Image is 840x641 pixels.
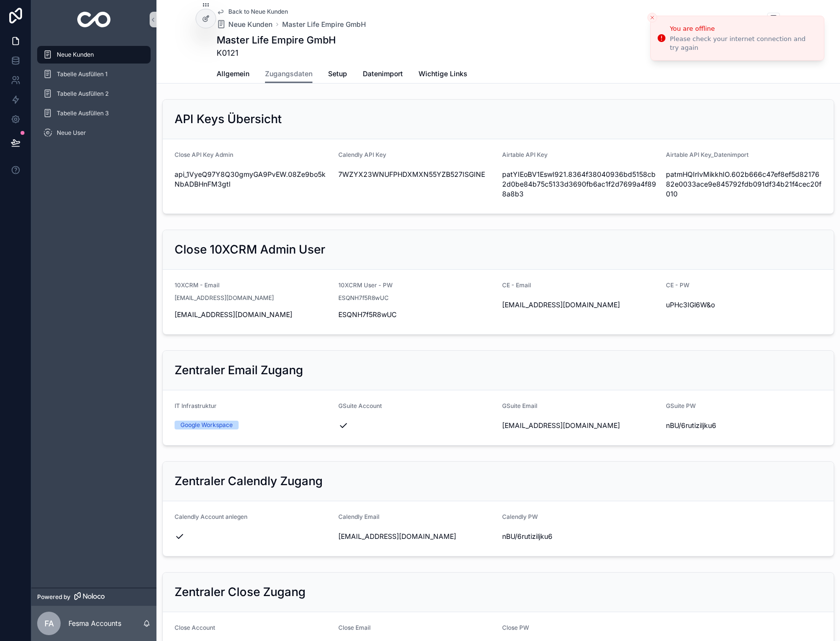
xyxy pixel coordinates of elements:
span: uPHc3IGl6W&o [666,300,822,310]
span: Calendly Account anlegen [175,513,247,520]
span: Powered by [37,593,70,601]
span: Close Email [338,624,371,631]
span: nBU/6rutiziljku6 [502,532,658,541]
div: Please check your internet connection and try again [670,35,816,52]
p: Fesma Accounts [68,619,121,628]
span: Close API Key Admin [175,151,233,158]
span: 10XCRM User - PW [338,281,393,289]
span: patYIEoBV1EswI921.8364f38040936bd5158cb2d0be84b75c5133d3690fb6ac1f2d7699a4f898a8b3 [502,170,658,199]
h1: Master Life Empire GmbH [217,33,336,47]
span: [EMAIL_ADDRESS][DOMAIN_NAME] [338,532,494,541]
span: 7WZYX23WNUFPHDXMXN55YZB527ISGINE [338,170,494,179]
span: FA [44,618,54,629]
a: Neue Kunden [217,20,272,29]
span: [EMAIL_ADDRESS][DOMAIN_NAME] [175,294,274,302]
span: nBU/6rutiziljku6 [666,421,822,430]
a: Powered by [31,588,156,606]
span: Neue User [57,129,86,137]
span: Close PW [502,624,529,631]
a: Setup [328,65,347,85]
span: [EMAIL_ADDRESS][DOMAIN_NAME] [175,310,331,320]
span: Neue Kunden [57,51,94,59]
span: K0121 [217,47,336,59]
span: [EMAIL_ADDRESS][DOMAIN_NAME] [502,421,658,430]
span: ESQNH7f5R8wUC [338,294,389,302]
span: Wichtige Links [419,69,467,79]
a: Datenimport [363,65,403,85]
span: 10XCRM - Email [175,281,220,289]
span: patmHQIrIvMikkhIO.602b666c47ef8ef5d8217682e0033ace9e845792fdb091df34b21f4cec20f010 [666,170,822,199]
span: Zugangsdaten [265,69,312,79]
a: Master Life Empire GmbH [282,20,366,29]
span: Airtable API Key [502,151,548,158]
span: GSuite PW [666,402,696,409]
a: Neue User [37,124,151,142]
img: App logo [77,12,111,27]
span: [EMAIL_ADDRESS][DOMAIN_NAME] [502,300,658,310]
a: Tabelle Ausfüllen 3 [37,105,151,122]
a: Tabelle Ausfüllen 1 [37,65,151,83]
div: scrollable content [31,39,156,154]
div: Google Workspace [180,421,233,429]
a: Wichtige Links [419,65,467,85]
span: ESQNH7f5R8wUC [338,310,494,320]
span: Tabelle Ausfüllen 1 [57,70,108,78]
h2: API Keys Übersicht [175,111,282,127]
span: CE - PW [666,281,689,289]
span: Calendly PW [502,513,538,520]
a: Zugangsdaten [265,65,312,84]
h2: Zentraler Calendly Zugang [175,473,323,489]
span: Allgemein [217,69,249,79]
span: Airtable API Key_Datenimport [666,151,749,158]
a: Back to Neue Kunden [217,8,288,16]
span: Close Account [175,624,215,631]
span: CE - Email [502,281,531,289]
a: Allgemein [217,65,249,85]
span: Setup [328,69,347,79]
a: Neue Kunden [37,46,151,64]
button: Close toast [647,13,657,22]
h2: Zentraler Email Zugang [175,363,303,378]
span: Tabelle Ausfüllen 2 [57,90,109,98]
h2: Close 10XCRM Admin User [175,242,325,257]
span: Datenimport [363,69,403,79]
div: You are offline [670,24,816,34]
span: Calendly API Key [338,151,386,158]
a: Tabelle Ausfüllen 2 [37,85,151,103]
span: api_1VyeQ97Y8Q30gmyGA9PvEW.08Ze9bo5kNbADBHnFM3gtl [175,170,331,189]
span: GSuite Email [502,402,537,409]
span: Calendly Email [338,513,379,520]
span: Back to Neue Kunden [228,8,288,16]
span: Tabelle Ausfüllen 3 [57,109,109,117]
span: GSuite Account [338,402,382,409]
span: IT Infrastruktur [175,402,217,409]
h2: Zentraler Close Zugang [175,584,306,600]
span: Neue Kunden [228,20,272,29]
